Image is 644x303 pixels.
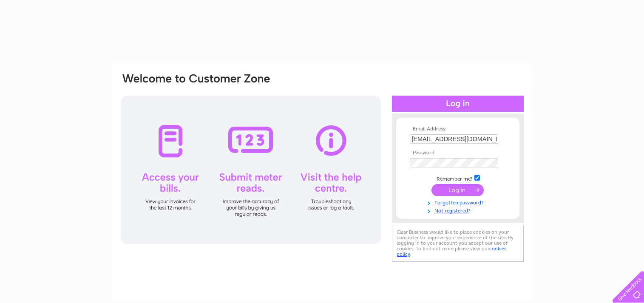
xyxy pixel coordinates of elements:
[409,126,507,132] th: Email Address:
[397,246,506,257] a: cookies policy
[80,4,87,11] img: npw-badge-icon-locked.svg
[411,198,507,206] a: Forgotten password?
[392,225,524,262] div: Clear Business would like to place cookies on your computer to improve your experience of the sit...
[409,174,507,182] td: Remember me?
[411,206,507,214] a: Not registered?
[431,184,484,196] input: Submit
[409,150,507,156] th: Password:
